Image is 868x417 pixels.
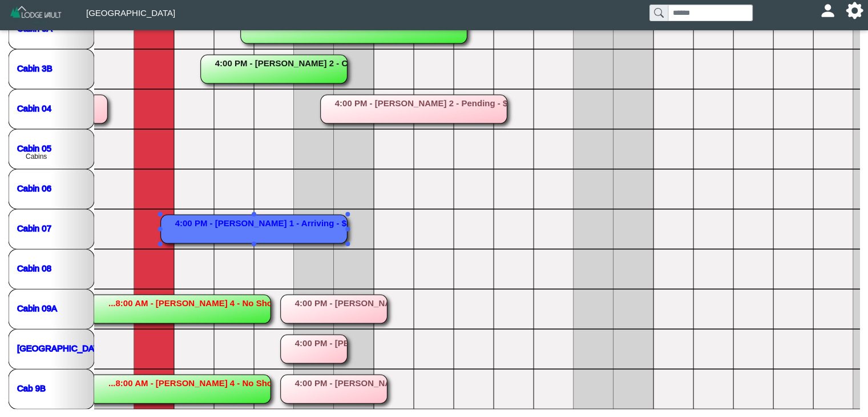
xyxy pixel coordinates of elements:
[17,183,51,193] a: Cabin 06
[9,5,63,25] img: Z
[17,103,51,113] a: Cabin 04
[26,153,47,161] text: Cabins
[17,223,51,232] a: Cabin 07
[654,8,663,17] svg: search
[17,343,106,352] a: [GEOGRAPHIC_DATA]
[17,303,57,312] a: Cabin 09A
[17,263,51,272] a: Cabin 08
[17,383,46,392] a: Cab 9B
[850,6,859,15] svg: gear fill
[17,143,51,153] a: Cabin 05
[17,63,53,73] a: Cabin 3B
[823,6,832,15] svg: person fill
